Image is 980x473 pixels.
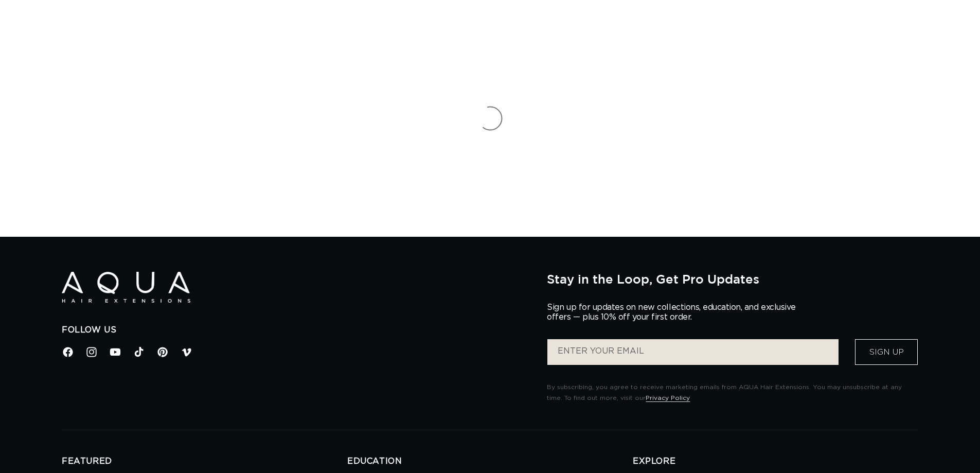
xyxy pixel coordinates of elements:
[547,303,804,322] p: Sign up for updates on new collections, education, and exclusive offers — plus 10% off your first...
[547,382,918,404] p: By subscribing, you agree to receive marketing emails from AQUA Hair Extensions. You may unsubscr...
[62,325,531,336] h2: Follow Us
[62,272,190,303] img: Aqua Hair Extensions
[633,456,918,467] h2: EXPLORE
[62,456,347,467] h2: FEATURED
[855,339,918,365] button: Sign Up
[646,395,690,401] a: Privacy Policy
[547,339,839,365] input: ENTER YOUR EMAIL
[547,272,918,286] h2: Stay in the Loop, Get Pro Updates
[347,456,633,467] h2: EDUCATION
